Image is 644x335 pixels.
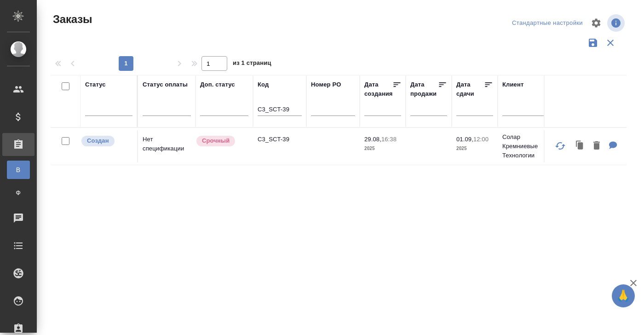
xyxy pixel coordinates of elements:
button: Клонировать [571,137,589,156]
p: 2025 [364,144,401,153]
div: Выставляется автоматически при создании заказа [80,135,132,147]
div: Статус [85,80,106,89]
button: Сохранить фильтры [584,34,602,52]
span: 🙏 [615,286,631,306]
div: Выставляется автоматически, если на указанный объем услуг необходимо больше времени в стандартном... [195,135,248,147]
div: Дата продажи [410,80,438,98]
span: из 1 страниц [233,58,271,71]
div: Код [258,80,269,89]
p: 01.09, [456,136,473,143]
div: Дата создания [364,80,392,98]
button: Сбросить фильтры [602,34,619,52]
div: Статус оплаты [143,80,188,89]
span: В [11,165,25,174]
p: 29.08, [364,136,381,143]
span: Ф [11,188,25,197]
p: 2025 [456,144,493,153]
a: Ф [7,184,30,202]
div: Клиент [502,80,523,89]
div: Дата сдачи [456,80,484,98]
div: Номер PO [311,80,341,89]
a: В [7,161,30,179]
button: Удалить [589,137,604,156]
button: 🙏 [612,284,635,307]
p: 12:00 [473,136,489,143]
div: split button [510,16,585,30]
td: Нет спецификации [138,130,195,162]
p: Создан [87,136,109,145]
p: Срочный [202,136,230,145]
p: C3_SCT-39 [258,135,302,144]
p: Солар Кремниевые Технологии [502,133,546,160]
span: Посмотреть информацию [607,14,627,32]
span: Настроить таблицу [585,12,607,34]
div: Доп. статус [200,80,235,89]
p: 16:38 [381,136,397,143]
span: Заказы [51,12,92,27]
button: Обновить [549,135,571,157]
